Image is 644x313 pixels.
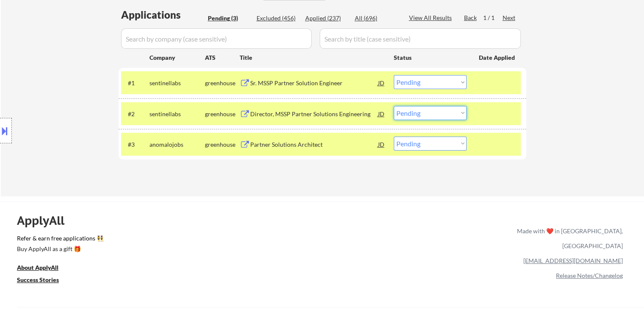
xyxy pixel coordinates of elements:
[305,14,348,22] div: Applied (237)
[17,276,59,283] u: Success Stories
[503,14,516,22] div: Next
[17,213,74,228] div: ApplyAll
[523,257,623,264] a: [EMAIL_ADDRESS][DOMAIN_NAME]
[464,14,478,22] div: Back
[205,110,240,118] div: greenhouse
[320,28,521,49] input: Search by title (case sensitive)
[479,53,516,62] div: Date Applied
[240,53,386,62] div: Title
[394,50,467,65] div: Status
[556,272,623,279] a: Release Notes/Changelog
[250,110,378,118] div: Director, MSSP Partner Solutions Engineering
[17,246,102,252] div: Buy ApplyAll as a gift 🎁
[514,224,623,253] div: Made with ❤️ in [GEOGRAPHIC_DATA], [GEOGRAPHIC_DATA]
[409,14,454,22] div: View All Results
[17,235,340,244] a: Refer & earn free applications 👯‍♀️
[205,53,240,62] div: ATS
[250,140,378,149] div: Partner Solutions Architect
[257,14,299,22] div: Excluded (456)
[149,110,205,118] div: sentinellabs
[377,106,386,121] div: JD
[355,14,397,22] div: All (696)
[205,140,240,149] div: greenhouse
[250,79,378,87] div: Sr. MSSP Partner Solution Engineer
[121,10,205,20] div: Applications
[121,28,312,49] input: Search by company (case sensitive)
[17,275,70,286] a: Success Stories
[377,75,386,90] div: JD
[149,140,205,149] div: anomalojobs
[205,79,240,87] div: greenhouse
[483,14,503,22] div: 1 / 1
[17,263,70,274] a: About ApplyAll
[149,53,205,62] div: Company
[17,264,58,271] u: About ApplyAll
[208,14,250,22] div: Pending (3)
[377,137,386,152] div: JD
[17,244,102,255] a: Buy ApplyAll as a gift 🎁
[149,79,205,87] div: sentinellabs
